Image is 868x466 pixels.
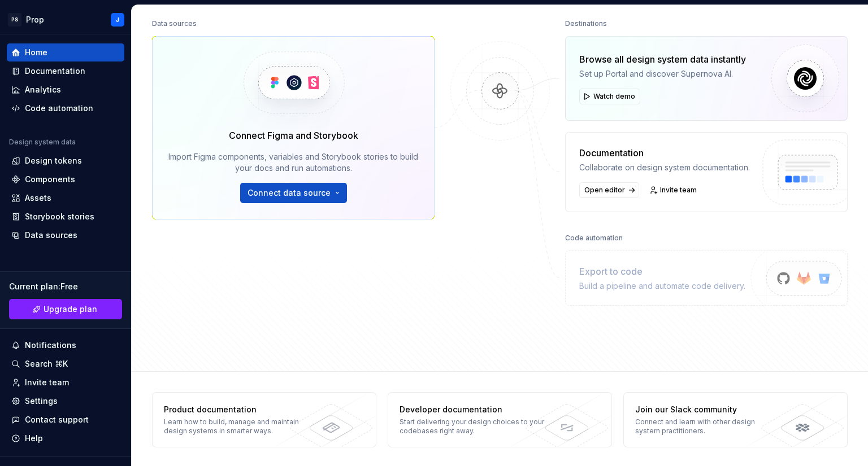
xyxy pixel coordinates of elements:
[579,280,745,292] div: Build a pipeline and automate code delivery.
[25,47,47,58] div: Home
[7,429,124,447] button: Help
[579,182,639,198] a: Open editor
[579,146,750,160] div: Documentation
[579,89,640,104] button: Watch demo
[229,129,358,142] div: Connect Figma and Storybook
[164,404,309,415] div: Product documentation
[7,392,124,410] a: Settings
[579,68,746,80] div: Set up Portal and discover Supernova AI.
[646,182,702,198] a: Invite team
[565,16,607,32] div: Destinations
[400,417,544,436] div: Start delivering your design choices to your codebases right away.
[25,155,82,166] div: Design tokens
[25,230,77,241] div: Data sources
[9,281,122,292] div: Current plan : Free
[623,392,848,447] a: Join our Slack communityConnect and learn with other design system practitioners.
[7,411,124,429] button: Contact support
[7,43,124,61] a: Home
[25,192,51,204] div: Assets
[579,265,745,278] div: Export to code
[152,392,376,447] a: Product documentationLearn how to build, manage and maintain design systems in smarter ways.
[26,14,44,25] div: Prop
[7,208,124,226] a: Storybook stories
[25,358,68,370] div: Search ⌘K
[25,395,58,407] div: Settings
[25,84,61,95] div: Analytics
[8,13,21,27] div: PS
[152,16,197,32] div: Data sources
[25,414,89,425] div: Contact support
[164,417,309,436] div: Learn how to build, manage and maintain design systems in smarter ways.
[25,65,85,77] div: Documentation
[168,151,418,174] div: Import Figma components, variables and Storybook stories to build your docs and run automations.
[9,138,76,147] div: Design system data
[579,52,746,66] div: Browse all design system data instantly
[9,299,122,319] button: Upgrade plan
[7,226,124,244] a: Data sources
[635,404,780,415] div: Join our Slack community
[7,62,124,80] a: Documentation
[7,170,124,188] a: Components
[579,162,750,173] div: Collaborate on design system documentation.
[7,336,124,354] button: Notifications
[25,377,69,388] div: Invite team
[25,211,94,222] div: Storybook stories
[2,7,129,32] button: PSPropJ
[584,186,625,195] span: Open editor
[25,340,76,351] div: Notifications
[660,186,697,195] span: Invite team
[240,183,347,203] button: Connect data source
[7,373,124,392] a: Invite team
[565,230,623,246] div: Code automation
[116,15,119,24] div: J
[7,81,124,99] a: Analytics
[593,92,635,101] span: Watch demo
[388,392,612,447] a: Developer documentationStart delivering your design choices to your codebases right away.
[44,304,97,315] span: Upgrade plan
[25,433,43,444] div: Help
[25,103,93,114] div: Code automation
[7,152,124,170] a: Design tokens
[25,174,75,185] div: Components
[7,99,124,117] a: Code automation
[635,417,780,436] div: Connect and learn with other design system practitioners.
[400,404,544,415] div: Developer documentation
[7,355,124,373] button: Search ⌘K
[248,187,331,199] span: Connect data source
[7,189,124,207] a: Assets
